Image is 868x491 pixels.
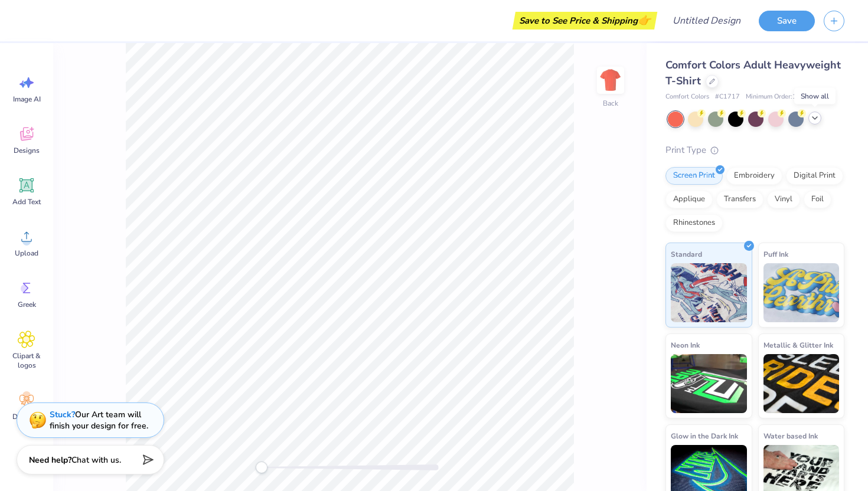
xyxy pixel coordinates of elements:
span: Water based Ink [763,430,818,442]
input: Untitled Design [663,9,750,32]
div: Embroidery [726,167,782,185]
img: Back [599,68,622,92]
button: Save [759,11,815,31]
span: Comfort Colors [665,92,709,102]
span: Puff Ink [763,248,788,260]
span: Image AI [13,94,41,104]
div: Show all [794,88,836,104]
div: Back [603,98,618,109]
span: Clipart & logos [7,351,46,370]
img: Standard [671,263,747,322]
div: Foil [804,191,831,208]
span: Metallic & Glitter Ink [763,339,833,351]
div: Rhinestones [665,214,723,232]
strong: Stuck? [50,409,75,420]
div: Vinyl [767,191,800,208]
span: Add Text [12,197,41,207]
div: Transfers [716,191,763,208]
span: Comfort Colors Adult Heavyweight T-Shirt [665,58,841,88]
span: Chat with us. [71,454,121,466]
div: Save to See Price & Shipping [515,12,654,30]
span: Decorate [12,412,41,421]
div: Applique [665,191,713,208]
div: Our Art team will finish your design for free. [50,409,148,431]
span: Designs [14,146,40,155]
img: Puff Ink [763,263,840,322]
div: Print Type [665,143,844,157]
div: Screen Print [665,167,723,185]
span: Greek [18,300,36,309]
div: Accessibility label [256,461,267,473]
span: Glow in the Dark Ink [671,430,738,442]
strong: Need help? [29,454,71,466]
span: Minimum Order: 12 + [746,92,805,102]
span: # C1717 [715,92,740,102]
img: Neon Ink [671,354,747,413]
span: Standard [671,248,702,260]
span: Upload [15,248,38,258]
span: Neon Ink [671,339,700,351]
img: Metallic & Glitter Ink [763,354,840,413]
span: 👉 [638,13,651,27]
div: Digital Print [786,167,843,185]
